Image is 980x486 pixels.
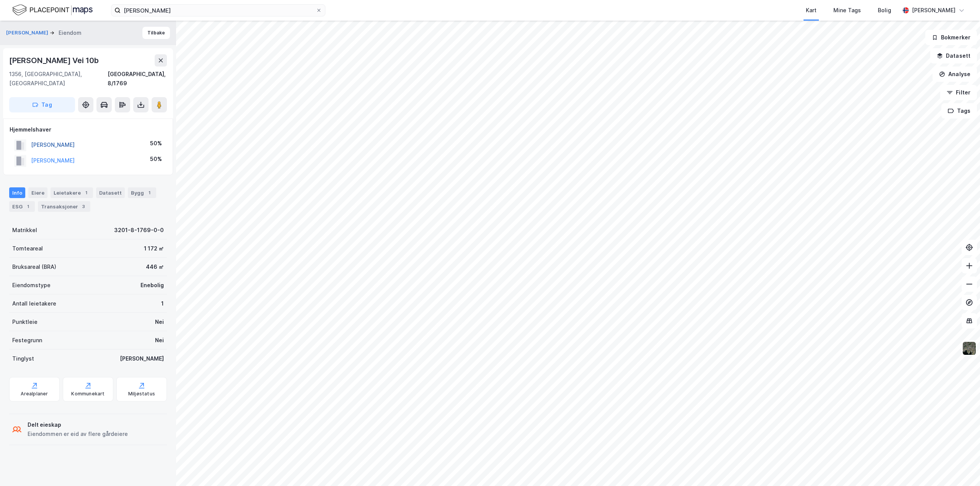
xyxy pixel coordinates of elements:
[9,97,75,112] button: Tag
[120,354,164,363] div: [PERSON_NAME]
[9,70,108,88] div: 1356, [GEOGRAPHIC_DATA], [GEOGRAPHIC_DATA]
[108,70,167,88] div: [GEOGRAPHIC_DATA], 8/1769
[12,262,56,271] div: Bruksareal (BRA)
[12,3,93,17] img: logo.f888ab2527a4732fd821a326f86c7f29.svg
[28,187,47,198] div: Eiere
[28,420,128,429] div: Delt eieskap
[12,244,43,253] div: Tomteareal
[941,103,977,119] button: Tags
[962,341,977,356] img: 9k=
[833,6,861,15] div: Mine Tags
[128,187,156,198] div: Bygg
[155,336,164,345] div: Nei
[12,281,51,290] div: Eiendomstype
[930,48,977,63] button: Datasett
[12,317,38,327] div: Punktleie
[71,391,105,397] div: Kommunekart
[9,201,35,212] div: ESG
[9,187,25,198] div: Info
[940,85,977,100] button: Filter
[121,5,316,16] input: Søk på adresse, matrikkel, gårdeiere, leietakere eller personer
[161,299,164,308] div: 1
[9,54,100,67] div: [PERSON_NAME] Vei 10b
[10,125,167,134] div: Hjemmelshaver
[38,201,90,212] div: Transaksjoner
[155,317,164,327] div: Nei
[144,244,164,253] div: 1 172 ㎡
[24,203,32,210] div: 1
[6,29,50,37] button: [PERSON_NAME]
[912,6,955,15] div: [PERSON_NAME]
[142,27,170,39] button: Tilbake
[933,67,977,82] button: Analyse
[82,189,90,197] div: 1
[878,6,891,15] div: Bolig
[96,187,125,198] div: Datasett
[12,299,56,308] div: Antall leietakere
[12,336,42,345] div: Festegrunn
[28,429,128,439] div: Eiendommen er eid av flere gårdeiere
[806,6,817,15] div: Kart
[140,281,164,290] div: Enebolig
[80,203,87,210] div: 3
[12,354,34,363] div: Tinglyst
[128,391,155,397] div: Miljøstatus
[21,391,48,397] div: Arealplaner
[150,139,162,148] div: 50%
[146,262,164,271] div: 446 ㎡
[145,189,153,197] div: 1
[150,154,162,164] div: 50%
[942,449,980,486] iframe: Chat Widget
[51,187,93,198] div: Leietakere
[59,28,82,37] div: Eiendom
[12,226,37,235] div: Matrikkel
[114,226,164,235] div: 3201-8-1769-0-0
[925,30,977,45] button: Bokmerker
